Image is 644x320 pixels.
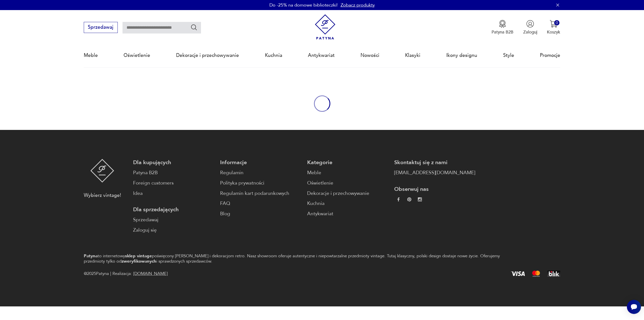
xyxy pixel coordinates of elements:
img: da9060093f698e4c3cedc1453eec5031.webp [396,197,400,201]
a: Sprzedawaj [133,216,214,224]
a: Dekoracje i przechowywanie [307,190,388,197]
p: Dla sprzedających [133,206,214,213]
button: Zaloguj [523,20,537,35]
a: Blog [220,210,301,218]
a: Polityka prywatności [220,180,301,187]
a: Promocje [540,44,560,67]
img: Patyna - sklep z meblami i dekoracjami vintage [90,159,114,183]
img: Ikonka użytkownika [526,20,534,28]
img: Mastercard [532,271,540,277]
a: Dekoracje i przechowywanie [176,44,239,67]
p: Skontaktuj się z nami [394,159,475,166]
button: Sprzedawaj [84,22,118,33]
a: FAQ [220,200,301,207]
a: Zobacz produkty [341,2,375,8]
p: Patyna B2B [492,29,513,35]
a: Sprzedawaj [84,26,118,30]
a: Meble [307,169,388,176]
p: Obserwuj nas [394,186,475,193]
span: @ 2025 Patyna [84,270,109,277]
div: | [110,270,111,277]
button: 0Koszyk [547,20,560,35]
img: c2fd9cf7f39615d9d6839a72ae8e59e5.webp [418,197,422,201]
div: 0 [554,20,559,25]
a: Meble [84,44,98,67]
a: Nowości [360,44,379,67]
a: Klasyki [405,44,420,67]
iframe: Smartsupp widget button [627,300,641,314]
a: [EMAIL_ADDRESS][DOMAIN_NAME] [394,169,475,176]
p: Wybierz vintage! [84,192,121,199]
strong: Patyna [84,253,98,259]
p: to internetowy poświęcony [PERSON_NAME] i dekoracjom retro. Nasz showroom oferuje autentyczne i n... [84,253,515,264]
p: Dla kupujących [133,159,214,166]
img: Visa [511,271,525,276]
img: Ikona medalu [499,20,506,28]
a: Oświetlenie [124,44,150,67]
img: Patyna - sklep z meblami i dekoracjami vintage [312,14,338,40]
img: BLIK [547,271,560,277]
p: Kategorie [307,159,388,166]
a: Regulamin kart podarunkowych [220,190,301,197]
a: Style [503,44,514,67]
a: Zaloguj się [133,227,214,234]
span: Realizacja: [112,270,168,277]
a: Regulamin [220,169,301,176]
p: Informacje [220,159,301,166]
a: Kuchnia [307,200,388,207]
a: Antykwariat [308,44,335,67]
a: Oświetlenie [307,180,388,187]
a: Antykwariat [307,210,388,218]
a: Ikona medaluPatyna B2B [492,20,513,35]
strong: zweryfikowanych [122,258,156,264]
a: Kuchnia [265,44,282,67]
a: Foreign customers [133,180,214,187]
img: Ikona koszyka [550,20,557,28]
img: 37d27d81a828e637adc9f9cb2e3d3a8a.webp [407,197,411,201]
p: Koszyk [547,29,560,35]
a: Idea [133,190,214,197]
button: Patyna B2B [492,20,513,35]
p: Do -25% na domowe biblioteczki! [269,2,338,8]
strong: sklep vintage [125,253,152,259]
a: Patyna B2B [133,169,214,176]
p: Zaloguj [523,29,537,35]
a: Ikony designu [446,44,477,67]
button: Szukaj [190,24,198,31]
a: [DOMAIN_NAME] [133,271,168,276]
